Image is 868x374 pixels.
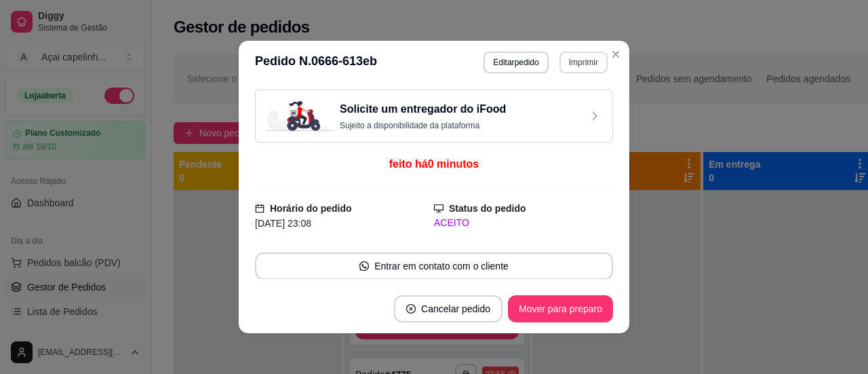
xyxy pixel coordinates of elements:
[434,216,613,230] div: ACEITO
[508,295,613,322] button: Mover para preparo
[449,203,526,214] strong: Status do pedido
[605,43,627,65] button: Close
[559,52,608,73] button: Imprimir
[484,52,548,73] button: Editarpedido
[255,218,311,229] span: [DATE] 23:08
[255,52,377,73] h3: Pedido N. 0666-613eb
[406,304,416,314] span: close-circle
[359,261,369,271] span: whats-app
[270,203,352,214] strong: Horário do pedido
[434,204,443,213] span: desktop
[340,101,506,117] h3: Solicite um entregador do iFood
[267,101,334,131] img: delivery-image
[394,295,502,322] button: close-circleCancelar pedido
[340,120,506,131] p: Sujeito a disponibilidade da plataforma
[255,204,264,213] span: calendar
[389,158,479,170] span: feito há 0 minutos
[255,253,613,280] button: whats-appEntrar em contato com o cliente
